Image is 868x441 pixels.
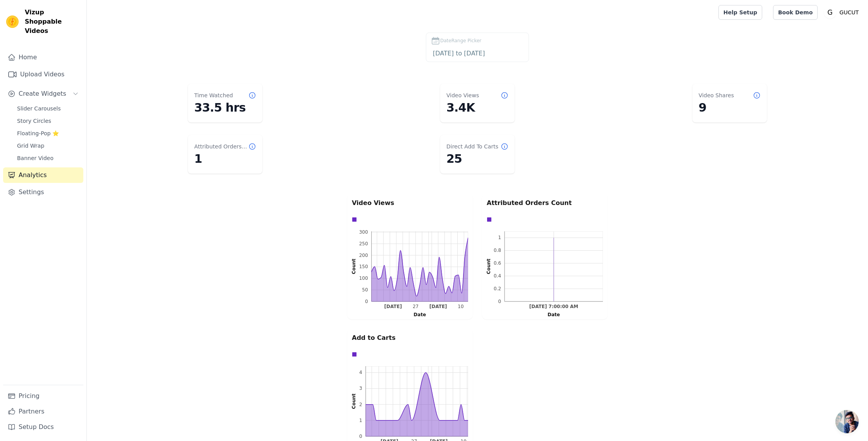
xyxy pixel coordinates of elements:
[699,101,761,115] dd: 9
[12,140,83,151] a: Grid Wrap
[22,45,29,51] img: tab_domain_overview_orange.svg
[3,419,83,435] a: Setup Docs
[485,215,601,224] div: Data groups
[17,105,61,112] span: Slider Carousels
[87,46,128,51] div: Keywords by Traffic
[446,101,508,115] dd: 3.4K
[17,117,51,125] span: Story Circles
[25,8,80,36] span: Vizup Shoppable Videos
[350,215,466,224] div: Data groups
[3,67,83,82] a: Upload Videos
[446,152,508,166] dd: 25
[3,184,83,200] a: Settings
[494,231,505,304] g: left ticks
[699,91,734,99] dt: Video Shares
[345,366,365,439] g: left axis
[413,304,418,310] g: Sun Jul 27 2025 00:00:00 GMT+0700 (เวลาอินโดจีน)
[78,45,84,51] img: tab_keywords_by_traffic_grey.svg
[17,154,53,162] span: Banner Video
[529,304,579,310] g: Wed Jul 30 2025 07:00:00 GMT+0700 (เวลาอินโดจีน)
[6,16,19,28] img: Vizup
[836,5,862,19] p: GUCUT
[828,9,833,16] text: G
[824,5,862,19] button: G GUCUT
[498,235,501,240] text: 1
[458,304,463,310] g: Sun Aug 10 2025 00:00:00 GMT+0700 (เวลาอินโดจีน)
[22,12,38,19] div: v 4.0.25
[359,264,368,269] g: 150
[384,304,402,310] text: [DATE]
[359,253,368,258] g: 200
[440,37,481,44] span: DateRange Picker
[17,129,59,137] span: Floating-Pop ⭐
[12,128,83,139] a: Floating-Pop ⭐
[835,410,859,433] a: คำแนะนำเมื่อวางเมาส์เหนือปุ่มเปิด
[476,231,505,304] g: left axis
[498,299,501,304] text: 0
[494,248,501,253] text: 0.8
[446,91,479,99] dt: Video Views
[194,143,248,150] dt: Attributed Orders Count
[718,5,762,20] a: Help Setup
[384,304,402,310] g: Sun Jul 20 2025 00:00:00 GMT+0700 (เวลาอินโดจีน)
[359,276,368,281] text: 100
[458,304,463,310] text: 10
[372,301,468,310] g: bottom ticks
[12,103,83,114] a: Slider Carousels
[359,402,362,407] text: 2
[351,258,356,274] text: Count
[12,20,19,26] img: website_grey.svg
[359,241,368,246] text: 250
[350,350,466,359] div: Data groups
[773,5,818,20] a: Book Demo
[365,299,368,304] text: 0
[352,198,468,208] p: Video Views
[12,153,83,164] a: Banner Video
[359,229,368,235] text: 300
[429,304,447,310] text: [DATE]
[505,301,603,310] g: bottom ticks
[359,386,362,391] text: 3
[12,12,19,19] img: logo_orange.svg
[359,434,362,439] text: 0
[494,273,501,279] text: 0.4
[413,304,418,310] text: 27
[431,48,524,59] input: DateRange Picker
[3,388,83,404] a: Pricing
[359,366,366,439] g: left ticks
[3,86,83,102] button: Create Widgets
[494,260,501,266] text: 0.6
[31,46,69,51] div: Domain Overview
[17,142,44,150] span: Grid Wrap
[3,167,83,183] a: Analytics
[3,50,83,65] a: Home
[194,152,256,166] dd: 1
[494,286,501,291] text: 0.2
[359,370,362,375] text: 4
[359,418,362,423] text: 1
[194,91,233,99] dt: Time Watched
[529,304,579,310] text: [DATE] 7:00:00 AM
[446,143,498,150] dt: Direct Add To Carts
[487,198,603,208] p: Attributed Orders Count
[194,101,256,115] dd: 33.5 hrs
[548,312,560,317] text: Date
[413,312,426,317] text: Date
[12,115,83,126] a: Story Circles
[362,287,368,293] text: 50
[20,20,85,26] div: Domain: [DOMAIN_NAME]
